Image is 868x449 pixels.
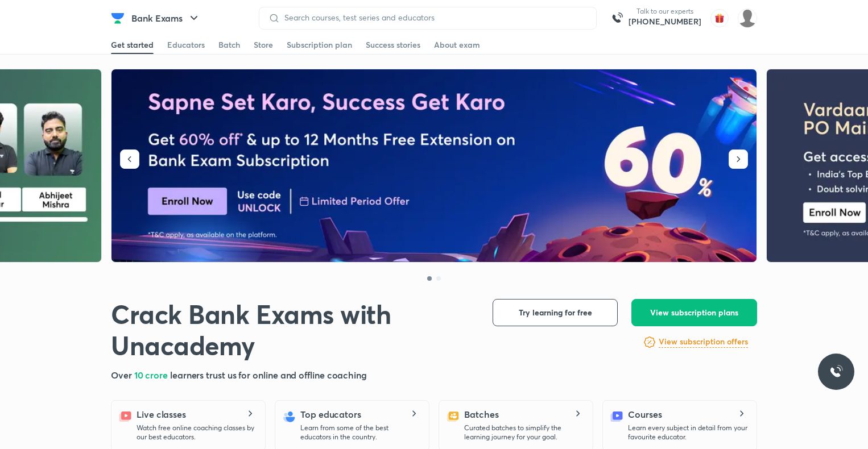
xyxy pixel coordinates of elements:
button: Try learning for free [493,299,618,326]
a: Batch [218,36,240,54]
p: Learn every subject in detail from your favourite educator. [628,423,747,442]
span: View subscription plans [650,307,738,318]
h6: View subscription offers [659,336,748,348]
span: learners trust us for online and offline coaching [170,369,367,381]
div: About exam [434,39,480,51]
a: Educators [167,36,205,54]
div: Subscription plan [287,39,352,51]
div: Batch [218,39,240,51]
img: Company Logo [111,11,125,25]
div: Store [254,39,273,51]
img: avatar [710,9,729,27]
a: Store [254,36,273,54]
h5: Live classes [137,408,186,421]
p: Talk to our experts [629,7,701,16]
span: Over [111,369,134,381]
h5: Batches [464,408,498,421]
button: View subscription plans [631,299,757,326]
img: ttu [829,365,843,379]
img: shruti garg [738,9,757,28]
h5: Courses [628,408,662,421]
button: Bank Exams [125,7,208,30]
a: Success stories [366,36,420,54]
a: Get started [111,36,154,54]
span: 10 crore [134,369,170,381]
a: About exam [434,36,480,54]
a: View subscription offers [659,335,748,349]
h5: Top educators [300,408,361,421]
div: Educators [167,39,205,51]
a: Subscription plan [287,36,352,54]
p: Curated batches to simplify the learning journey for your goal. [464,423,584,442]
a: [PHONE_NUMBER] [629,16,701,27]
p: Learn from some of the best educators in the country. [300,423,420,442]
img: call-us [606,7,629,30]
p: Watch free online coaching classes by our best educators. [137,423,256,442]
div: Get started [111,39,154,51]
input: Search courses, test series and educators [280,13,587,22]
h1: Crack Bank Exams with Unacademy [111,299,474,361]
div: Success stories [366,39,420,51]
span: Try learning for free [519,307,592,318]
